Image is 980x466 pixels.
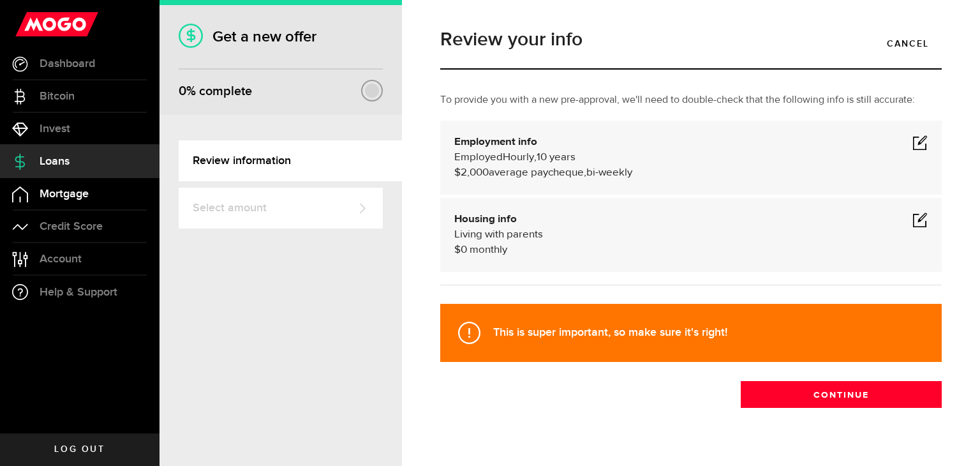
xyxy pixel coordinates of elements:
[493,326,727,339] strong: This is super important, so make sure it's right!
[40,123,70,135] span: Invest
[54,445,105,454] span: Log out
[470,244,507,255] span: monthly
[461,244,467,255] span: 0
[440,30,942,49] h1: Review your info
[40,58,95,70] span: Dashboard
[40,287,117,298] span: Help & Support
[40,156,70,167] span: Loans
[741,381,942,408] button: Continue
[179,80,252,103] div: % complete
[179,84,186,99] span: 0
[40,188,89,200] span: Mortgage
[440,93,942,108] p: To provide you with a new pre-approval, we'll need to double-check that the following info is sti...
[537,152,575,163] span: 10 years
[10,5,48,43] button: Open LiveChat chat widget
[874,30,942,57] a: Cancel
[586,167,632,178] span: bi-weekly
[179,140,402,181] a: Review information
[503,152,534,163] span: Hourly
[179,188,383,229] a: Select amount
[40,91,75,102] span: Bitcoin
[454,229,543,240] span: Living with parents
[534,152,537,163] span: ,
[454,152,503,163] span: Employed
[454,137,537,147] b: Employment info
[454,167,489,178] span: $2,000
[40,253,82,265] span: Account
[179,27,383,46] h1: Get a new offer
[489,167,586,178] span: average paycheque,
[454,244,461,255] span: $
[40,221,103,232] span: Credit Score
[454,214,517,225] b: Housing info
